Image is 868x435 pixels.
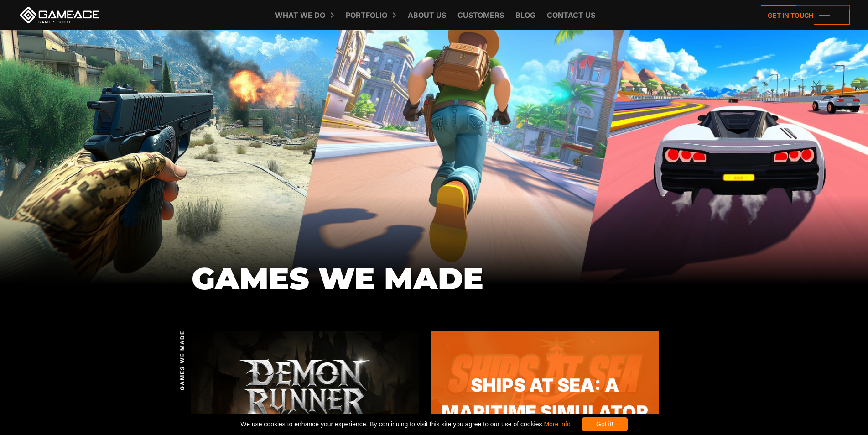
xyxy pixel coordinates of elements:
[240,417,570,431] span: We use cookies to enhance your experience. By continuing to visit this site you agree to our use ...
[431,372,659,426] a: Ships At Sea: A Maritime Simulator
[761,5,850,25] a: Get in touch
[582,417,628,431] div: Got it!
[192,262,677,295] h1: GAMES WE MADE
[544,420,570,428] a: More info
[178,330,187,390] span: GAMES WE MADE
